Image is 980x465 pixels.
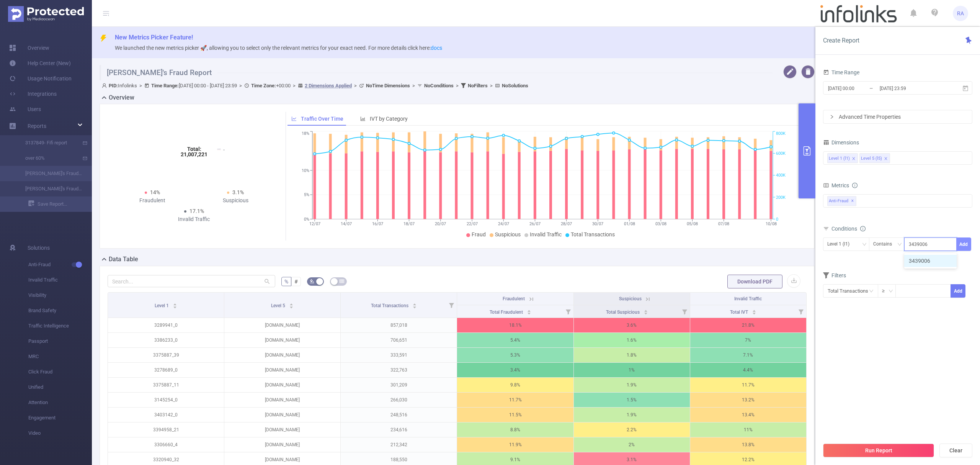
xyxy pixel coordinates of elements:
[232,189,244,195] span: 3.1%
[372,221,383,226] tspan: 16/07
[679,305,690,318] i: Filter menu
[457,437,573,452] p: 11.9%
[574,408,690,422] p: 1.9%
[304,193,309,198] tspan: 5%
[795,305,806,318] i: Filter menu
[28,395,92,410] span: Attention
[310,279,314,283] i: icon: bg-colors
[457,348,573,362] p: 5.3%
[109,83,118,88] b: PID:
[457,393,573,407] p: 11.7%
[861,154,882,164] div: Level 5 (l5)
[561,221,572,226] tspan: 28/07
[827,238,855,251] div: Level 1 (l1)
[827,153,858,163] li: Level 1 (l1)
[457,378,573,392] p: 9.8%
[341,437,457,452] p: 212,342
[289,302,294,307] div: Sort
[224,378,340,392] p: [DOMAIN_NAME]
[827,196,856,206] span: Anti-Fraud
[412,302,417,307] div: Sort
[291,116,297,121] i: icon: line-chart
[28,334,92,349] span: Passport
[151,83,179,88] b: Time Range:
[734,296,762,301] span: Invalid Traffic
[823,272,846,278] span: Filters
[224,422,340,437] p: [DOMAIN_NAME]
[108,363,224,377] p: 3278689_0
[341,333,457,347] p: 706,651
[111,196,194,205] div: Fraudulent
[224,333,340,347] p: [DOMAIN_NAME]
[946,287,948,290] i: icon: up
[271,303,286,308] span: Level 5
[823,37,859,44] span: Create Report
[28,123,46,129] span: Reports
[852,157,856,161] i: icon: close
[224,348,340,362] p: [DOMAIN_NAME]
[15,135,83,151] a: 3137849- Fifi report
[897,242,902,247] i: icon: down
[302,131,309,136] tspan: 18%
[690,437,806,452] p: 13.8%
[431,45,442,51] a: docs
[371,303,410,308] span: Total Transactions
[942,285,951,291] span: Increase Value
[852,183,857,188] i: icon: info-circle
[28,272,92,288] span: Invalid Traffic
[224,393,340,407] p: [DOMAIN_NAME]
[574,363,690,377] p: 1%
[957,6,964,21] span: RA
[28,349,92,364] span: MRC
[28,118,46,134] a: Reports
[340,221,351,226] tspan: 14/07
[574,333,690,347] p: 1.6%
[340,279,344,283] i: icon: table
[527,311,531,314] i: icon: caret-down
[100,34,107,42] i: icon: thunderbolt
[830,115,834,119] i: icon: right
[9,86,57,102] a: Integrations
[939,444,972,457] button: Clear
[424,83,454,88] b: No Conditions
[108,378,224,392] p: 3375887_11
[413,302,417,305] i: icon: caret-up
[502,83,528,88] b: No Solutions
[644,309,648,311] i: icon: caret-up
[690,363,806,377] p: 4.4%
[468,83,488,88] b: No Filters
[187,146,201,152] tspan: Total:
[309,221,320,226] tspan: 12/07
[173,305,177,308] i: icon: caret-down
[109,93,134,102] h2: Overview
[879,83,941,93] input: End date
[9,71,72,86] a: Usage Notification
[472,231,486,237] span: Fraud
[28,364,92,380] span: Click Fraud
[108,393,224,407] p: 3145254_0
[947,259,952,263] i: icon: check
[860,226,866,231] i: icon: info-circle
[28,257,92,272] span: Anti-Fraud
[304,217,309,222] tspan: 0%
[527,309,531,313] div: Sort
[904,255,957,267] li: 3439006
[224,318,340,332] p: [DOMAIN_NAME]
[823,182,849,188] span: Metrics
[108,318,224,332] p: 3289941_0
[690,422,806,437] p: 11%
[690,408,806,422] p: 13.4%
[823,444,934,457] button: Run Report
[488,83,495,88] span: >
[108,422,224,437] p: 3394958_21
[403,221,415,226] tspan: 18/07
[189,208,204,214] span: 17.1%
[28,426,92,441] span: Video
[527,309,531,311] i: icon: caret-up
[884,157,888,161] i: icon: close
[28,303,92,318] span: Brand Safety
[690,378,806,392] p: 11.7%
[15,166,83,181] a: [PERSON_NAME]'s Fraud Report
[109,255,138,264] h2: Data Table
[951,284,965,298] button: Add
